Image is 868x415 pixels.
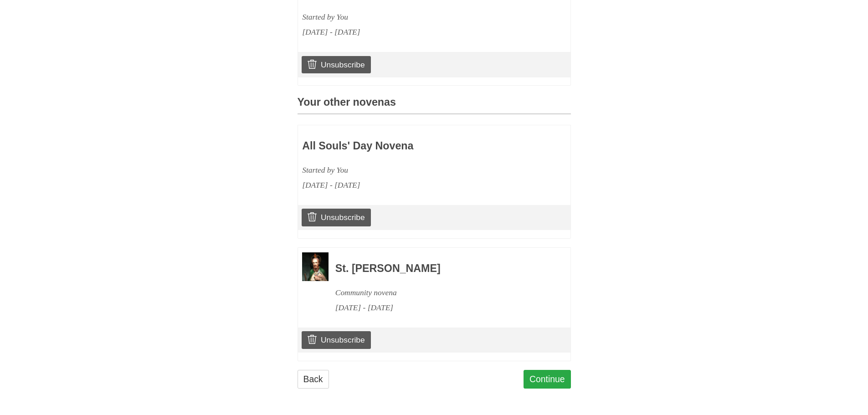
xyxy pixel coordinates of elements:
a: Unsubscribe [302,209,370,226]
div: Started by You [302,10,513,25]
h3: St. [PERSON_NAME] [335,263,546,275]
img: Novena image [302,252,329,281]
a: Unsubscribe [302,331,370,348]
a: Unsubscribe [302,56,370,73]
div: Started by You [302,163,513,178]
a: Continue [524,370,571,389]
h3: Your other novenas [298,97,571,114]
div: Community novena [335,285,546,300]
h3: All Souls' Day Novena [302,140,513,152]
div: [DATE] - [DATE] [335,300,546,315]
a: Back [298,370,329,389]
div: [DATE] - [DATE] [302,178,513,193]
div: [DATE] - [DATE] [302,25,513,40]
